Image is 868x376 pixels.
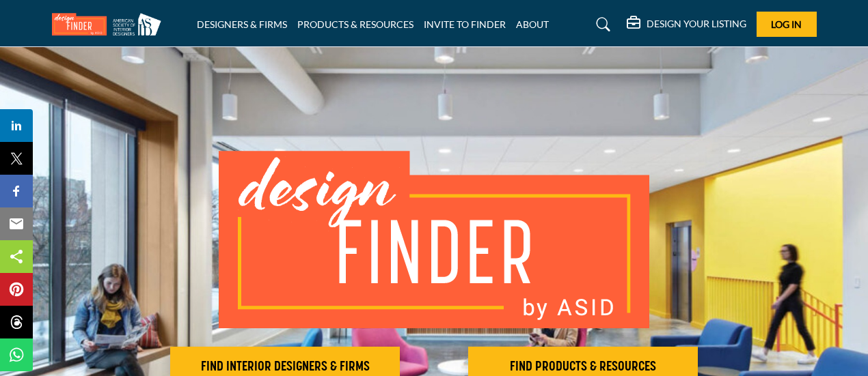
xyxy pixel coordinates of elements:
span: Log In [771,18,802,30]
a: PRODUCTS & RESOURCES [297,18,413,30]
div: DESIGN YOUR LISTING [627,16,746,33]
img: Site Logo [52,13,168,35]
a: ABOUT [516,18,549,30]
a: INVITE TO FINDER [424,18,506,30]
a: DESIGNERS & FIRMS [197,18,287,30]
h2: FIND INTERIOR DESIGNERS & FIRMS [174,359,396,375]
h2: FIND PRODUCTS & RESOURCES [472,359,694,375]
img: image [219,151,649,328]
a: Search [583,14,619,35]
h5: DESIGN YOUR LISTING [647,18,746,30]
button: Log In [757,12,817,37]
